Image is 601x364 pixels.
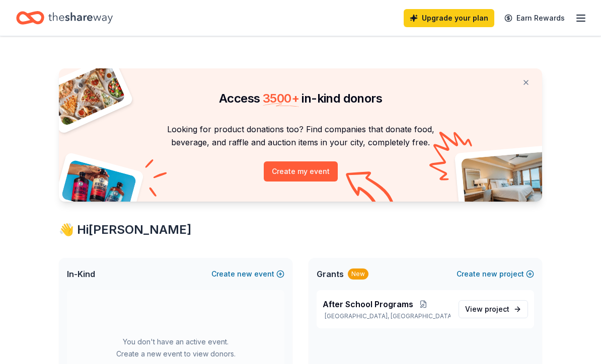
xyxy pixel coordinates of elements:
[348,268,368,280] div: New
[48,62,126,127] img: Pizza
[263,91,299,106] span: 3500 +
[16,6,113,30] a: Home
[404,9,494,27] a: Upgrade your plan
[457,268,534,280] button: Createnewproject
[323,298,413,310] span: After School Programs
[323,312,450,320] p: [GEOGRAPHIC_DATA], [GEOGRAPHIC_DATA]
[465,303,509,315] span: View
[485,305,509,313] span: project
[67,268,95,280] span: In-Kind
[59,222,542,238] div: 👋 Hi [PERSON_NAME]
[71,123,530,149] p: Looking for product donations too? Find companies that donate food, beverage, and raffle and auct...
[211,268,284,280] button: Createnewevent
[317,268,344,280] span: Grants
[219,91,382,106] span: Access in-kind donors
[482,268,497,280] span: new
[498,9,571,27] a: Earn Rewards
[459,300,528,318] a: View project
[346,171,396,209] img: Curvy arrow
[264,161,338,181] button: Create my event
[237,268,252,280] span: new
